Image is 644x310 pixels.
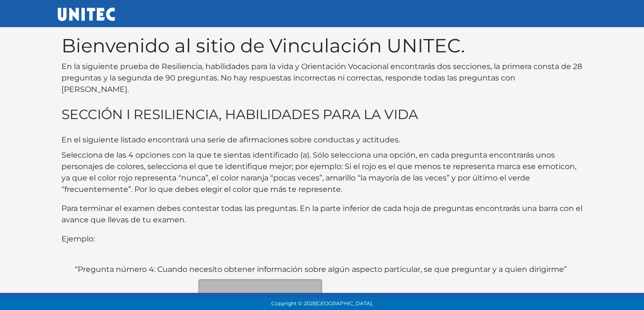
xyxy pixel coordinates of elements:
[61,233,583,245] p: Ejemplo:
[61,134,583,146] p: En el siguiente listado encontrará una serie de afirmaciones sobre conductas y actitudes.
[61,203,583,226] p: Para terminar el examen debes contestar todas las preguntas. En la parte inferior de cada hoja de...
[61,107,583,123] h3: SECCIÓN I RESILIENCIA, HABILIDADES PARA LA VIDA
[75,264,567,275] label: “Pregunta número 4: Cuando necesito obtener información sobre algún aspecto particular, se que pr...
[58,8,115,21] img: UNITEC
[61,61,583,95] p: En la siguiente prueba de Resiliencia, habilidades para la vida y Orientación Vocacional encontra...
[61,150,583,195] p: Selecciona de las 4 opciones con la que te sientas identificado (a). Sólo selecciona una opción, ...
[316,300,373,307] span: [GEOGRAPHIC_DATA].
[61,34,583,57] h1: Bienvenido al sitio de Vinculación UNITEC.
